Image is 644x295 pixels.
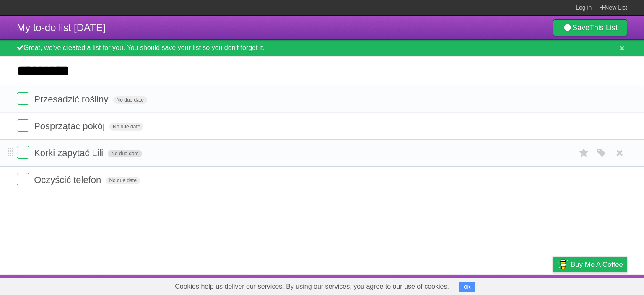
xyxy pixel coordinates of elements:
[571,257,623,272] span: Buy me a coffee
[589,23,618,32] b: This List
[17,146,29,159] label: Done
[17,92,29,105] label: Done
[113,96,147,104] span: No due date
[514,277,532,293] a: Terms
[34,175,103,185] span: Oczyścić telefon
[34,121,107,131] span: Posprzątać pokój
[109,123,143,131] span: No due date
[106,177,140,184] span: No due date
[574,277,627,293] a: Suggest a feature
[469,277,503,293] a: Developers
[34,94,110,104] span: Przesadzić rośliny
[542,277,564,293] a: Privacy
[576,146,592,160] label: Star task
[553,19,627,36] a: SaveThis List
[17,173,29,185] label: Done
[166,278,457,295] span: Cookies help us deliver our services. By using our services, you agree to our use of cookies.
[17,22,106,33] span: My to-do list [DATE]
[441,277,459,293] a: About
[459,282,475,292] button: OK
[557,257,569,272] img: Buy me a coffee
[553,257,627,272] a: Buy me a coffee
[108,150,142,157] span: No due date
[17,119,29,132] label: Done
[34,148,105,158] span: Korki zapytać Lili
